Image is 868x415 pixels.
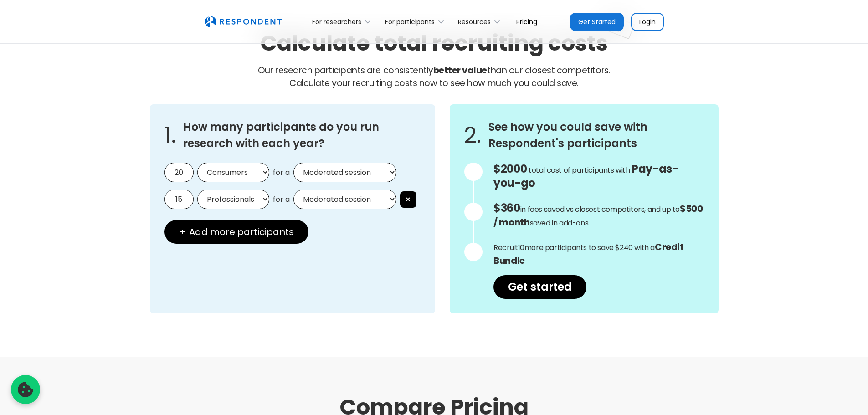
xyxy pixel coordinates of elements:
[273,195,290,204] span: for a
[493,202,704,230] p: in fees saved vs closest competitors, and up to saved in add-ons
[307,11,380,32] div: For researchers
[493,200,520,215] span: $360
[189,227,294,236] span: Add more participants
[380,11,452,32] div: For participants
[493,161,678,190] span: Pay-as-you-go
[400,191,416,208] button: ×
[488,119,704,152] h3: See how you could save with Respondent's participants
[464,131,481,140] span: 2.
[493,161,527,176] span: $2000
[518,242,524,253] span: 10
[458,17,491,26] div: Resources
[509,11,544,32] a: Pricing
[493,241,704,268] p: Recruit more participants to save $240 with a
[529,165,630,175] span: total cost of participants with
[150,64,719,90] p: Our research participants are consistently than our closest competitors.
[385,17,435,26] div: For participants
[164,131,176,140] span: 1.
[433,64,487,77] strong: better value
[205,16,282,28] a: home
[179,227,185,236] span: +
[164,220,308,244] button: + Add more participants
[273,168,290,177] span: for a
[631,13,664,31] a: Login
[289,77,579,89] span: Calculate your recruiting costs now to see how much you could save.
[183,119,421,152] h3: How many participants do you run research with each year?
[312,17,361,26] div: For researchers
[205,16,282,28] img: Untitled UI logotext
[570,13,624,31] a: Get Started
[493,275,586,299] a: Get started
[453,11,509,32] div: Resources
